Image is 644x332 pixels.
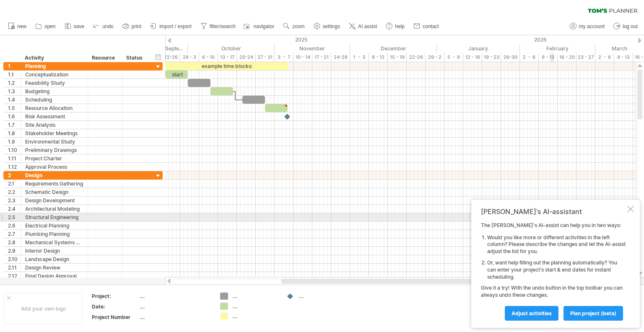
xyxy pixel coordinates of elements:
div: Budgeting [25,87,83,95]
div: Stakeholder Meetings [25,129,83,137]
div: January 2026 [437,44,520,53]
div: 2.11 [8,264,21,272]
div: 27 - 31 [256,53,275,62]
a: help [384,21,407,32]
div: start [165,71,188,78]
div: Site Analysis [25,121,83,129]
li: Or, want help filling out the planning automatically? You can enter your project's start & end da... [487,259,626,280]
div: 19 - 23 [482,53,501,62]
div: 13 - 17 [218,53,237,62]
div: 26-30 [501,53,520,62]
div: Schematic Design [25,188,83,196]
div: 9 - 13 [614,53,633,62]
div: Risk Assessment [25,112,83,120]
span: undo [102,24,114,29]
li: Would you like more or different activities in the left column? Please describe the changes and l... [487,234,626,255]
div: Feasibility Study [25,79,83,87]
div: .... [299,293,344,300]
div: 1.6 [8,112,21,120]
div: 2.3 [8,196,21,204]
span: help [395,24,405,29]
div: 23 - 27 [576,53,595,62]
div: 2.2 [8,188,21,196]
div: .... [232,313,278,320]
span: navigator [254,24,274,29]
a: save [62,21,87,32]
div: 2 - 6 [520,53,539,62]
div: Electrical Planning [25,222,83,230]
div: Project: [92,293,138,300]
div: Requirements Gathering [25,180,83,188]
div: 29 - 2 [426,53,444,62]
div: 1.2 [8,79,21,87]
div: Final Design Approval [25,272,83,280]
a: plan project (beta) [563,306,623,321]
div: 6 - 10 [199,53,218,62]
div: 1.12 [8,163,21,171]
div: 1.1 [8,71,21,78]
div: 2.10 [8,255,21,263]
a: settings [312,21,343,32]
span: new [17,24,26,29]
a: open [33,21,58,32]
div: 1.8 [8,129,21,137]
div: [PERSON_NAME]'s AI-assistant [481,207,626,216]
div: Design [25,171,83,179]
span: settings [323,24,340,29]
div: Structural Engineering [25,213,83,221]
span: print [132,24,141,29]
div: December 2025 [350,44,437,53]
div: Architectural Modeling [25,205,83,213]
div: 1.4 [8,96,21,104]
div: Design Review [25,264,83,272]
a: undo [91,21,116,32]
div: 2 - 6 [595,53,614,62]
div: 16 - 20 [558,53,576,62]
div: Mechanical Systems Design [25,238,83,246]
div: The [PERSON_NAME]'s AI-assist can help you in two ways: Give it a try! With the undo button in th... [481,222,626,320]
div: 2.4 [8,205,21,213]
div: 2.7 [8,230,21,238]
div: Plumbing Planning [25,230,83,238]
span: log out [623,24,638,29]
div: Project Number [92,314,138,321]
div: 24-28 [331,53,350,62]
div: 2 [8,171,21,179]
div: 1 - 5 [350,53,369,62]
div: 2.9 [8,247,21,255]
div: 15 - 19 [388,53,407,62]
div: 1.10 [8,146,21,154]
div: .... [140,303,210,310]
span: plan project (beta) [570,310,616,316]
span: my account [579,24,605,29]
div: .... [232,293,278,300]
div: example time blocks: [165,62,288,70]
div: 5 - 9 [444,53,463,62]
span: AI assist [358,24,377,29]
div: 17 - 21 [312,53,331,62]
div: Approval Process [25,163,83,171]
a: zoom [281,21,307,32]
div: 1.5 [8,104,21,112]
div: 2.1 [8,180,21,188]
div: 1.7 [8,121,21,129]
div: Date: [92,303,138,310]
div: Landscape Design [25,255,83,263]
span: save [74,24,84,29]
div: Resource Allocation [25,104,83,112]
span: import / export [159,24,192,29]
div: 1.9 [8,138,21,146]
div: 10 - 14 [293,53,312,62]
div: 2.5 [8,213,21,221]
div: Preliminary Drawings [25,146,83,154]
a: import / export [148,21,194,32]
a: Adjust activities [505,306,558,321]
div: October 2025 [188,44,275,53]
div: 22-26 [161,53,180,62]
div: 1.11 [8,154,21,162]
a: contact [411,21,441,32]
div: Project Charter [25,154,83,162]
div: 1 [8,62,21,70]
div: .... [140,314,210,321]
div: 9 - 13 [539,53,558,62]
